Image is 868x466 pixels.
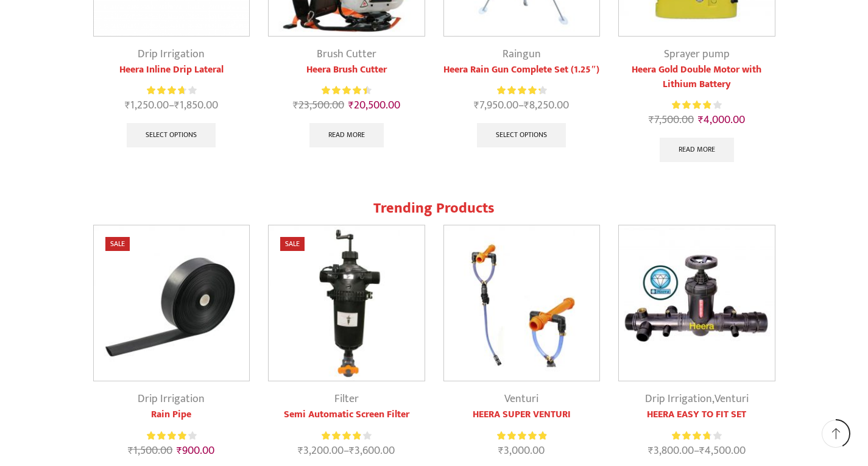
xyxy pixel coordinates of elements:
span: – [93,97,250,114]
a: Select options for “Heera Inline Drip Lateral” [127,123,216,147]
div: Rated 3.83 out of 5 [672,429,721,442]
a: Drip Irrigation [138,45,205,63]
a: Select options for “Heera Rain Gun Complete Set (1.25")” [477,123,566,147]
span: ₹ [348,96,354,115]
span: Rated out of 5 [147,84,185,97]
div: Rated 3.92 out of 5 [322,429,371,442]
a: Sprayer pump [664,45,730,63]
span: Rated out of 5 [497,84,540,97]
img: Semi Automatic Screen Filter [269,225,425,381]
span: Rated out of 5 [497,429,546,442]
div: Rated 4.38 out of 5 [497,84,546,97]
span: ₹ [174,96,180,115]
bdi: 3,000.00 [498,442,545,460]
a: HEERA EASY TO FIT SET [618,408,775,422]
span: ₹ [524,96,529,115]
a: Heera Inline Drip Lateral [93,63,250,77]
a: Brush Cutter [317,45,376,63]
span: ₹ [128,442,133,460]
span: ₹ [298,442,303,460]
span: ₹ [293,96,298,115]
a: HEERA SUPER VENTURI [443,408,601,422]
span: Rated out of 5 [322,84,367,97]
bdi: 23,500.00 [293,96,344,115]
span: – [268,443,425,459]
a: Heera Brush Cutter [268,63,425,77]
span: Sale [105,237,130,251]
bdi: 3,600.00 [349,442,395,460]
a: Heera Gold Double Motor with Lithium Battery [618,63,775,92]
div: Rated 4.13 out of 5 [147,429,196,442]
div: Rated 5.00 out of 5 [497,429,546,442]
bdi: 7,500.00 [649,111,694,129]
bdi: 8,250.00 [524,96,569,115]
bdi: 7,950.00 [474,96,518,115]
a: Rain Pipe [93,408,250,422]
bdi: 3,800.00 [648,442,694,460]
span: Sale [280,237,305,251]
span: Rated out of 5 [147,429,188,442]
a: Read more about “Heera Brush Cutter” [309,123,384,147]
a: Venturi [715,390,749,408]
bdi: 1,500.00 [128,442,172,460]
bdi: 3,200.00 [298,442,344,460]
span: ₹ [648,442,654,460]
span: ₹ [699,442,705,460]
bdi: 900.00 [177,442,214,460]
a: Drip Irrigation [138,390,205,408]
div: Rated 4.55 out of 5 [322,84,371,97]
img: Heera Easy To Fit Set [619,225,775,381]
span: – [443,97,601,114]
span: ₹ [698,111,704,129]
bdi: 1,850.00 [174,96,218,115]
bdi: 20,500.00 [348,96,400,115]
span: ₹ [474,96,479,115]
span: ₹ [349,442,355,460]
span: Trending Products [373,196,495,221]
div: , [618,391,775,408]
bdi: 4,500.00 [699,442,746,460]
bdi: 1,250.00 [125,96,169,115]
a: Drip Irrigation [645,390,712,408]
div: Rated 3.91 out of 5 [672,99,721,111]
bdi: 4,000.00 [698,111,745,129]
span: ₹ [125,96,130,115]
span: – [618,443,775,459]
a: Read more about “Heera Gold Double Motor with Lithium Battery” [660,138,734,162]
span: ₹ [649,111,654,129]
span: Rated out of 5 [672,99,710,111]
span: ₹ [177,442,182,460]
a: Semi Automatic Screen Filter [268,408,425,422]
div: Rated 3.81 out of 5 [147,84,196,97]
span: Rated out of 5 [322,429,361,442]
a: Venturi [504,390,538,408]
img: Heera Super Venturi [444,225,600,381]
img: Heera Rain Pipe [94,225,250,381]
a: Raingun [503,45,541,63]
span: ₹ [498,442,504,460]
a: Heera Rain Gun Complete Set (1.25″) [443,63,601,77]
span: Rated out of 5 [672,429,710,442]
a: Filter [334,390,359,408]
